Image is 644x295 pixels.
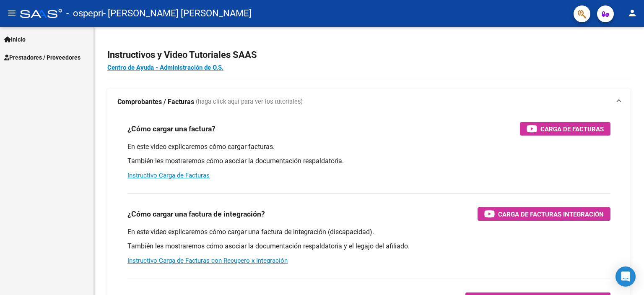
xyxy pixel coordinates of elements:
[107,89,631,115] mat-expansion-panel-header: Comprobantes / Facturas (haga click aquí para ver los tutoriales)
[4,53,80,62] span: Prestadores / Proveedores
[103,4,252,23] span: - [PERSON_NAME] [PERSON_NAME]
[478,207,610,221] button: Carga de Facturas Integración
[127,142,610,151] p: En este video explicaremos cómo cargar facturas.
[520,122,610,136] button: Carga de Facturas
[627,8,637,18] mat-icon: person
[107,47,631,63] h2: Instructivos y Video Tutoriales SAAS
[196,97,303,107] span: (haga click aquí para ver los tutoriales)
[107,64,223,71] a: Centro de Ayuda - Administración de O.S.
[540,124,604,134] span: Carga de Facturas
[4,35,26,44] span: Inicio
[127,157,610,166] p: También les mostraremos cómo asociar la documentación respaldatoria.
[7,8,17,18] mat-icon: menu
[127,227,610,237] p: En este video explicaremos cómo cargar una factura de integración (discapacidad).
[127,242,610,251] p: También les mostraremos cómo asociar la documentación respaldatoria y el legajo del afiliado.
[498,209,604,219] span: Carga de Facturas Integración
[127,123,216,135] h3: ¿Cómo cargar una factura?
[127,208,265,220] h3: ¿Cómo cargar una factura de integración?
[127,257,288,264] a: Instructivo Carga de Facturas con Recupero x Integración
[615,266,636,287] div: Open Intercom Messenger
[117,97,194,107] strong: Comprobantes / Facturas
[66,4,103,23] span: - ospepri
[127,172,210,179] a: Instructivo Carga de Facturas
